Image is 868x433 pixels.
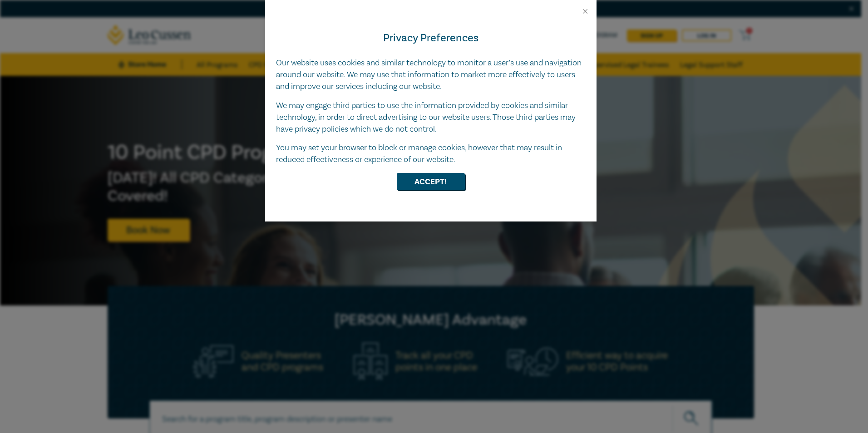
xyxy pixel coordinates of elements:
h4: Privacy Preferences [276,30,586,46]
p: We may engage third parties to use the information provided by cookies and similar technology, in... [276,100,586,135]
p: Our website uses cookies and similar technology to monitor a user’s use and navigation around our... [276,57,586,93]
button: Accept! [397,173,465,190]
button: Close [581,7,589,15]
p: You may set your browser to block or manage cookies, however that may result in reduced effective... [276,142,586,166]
